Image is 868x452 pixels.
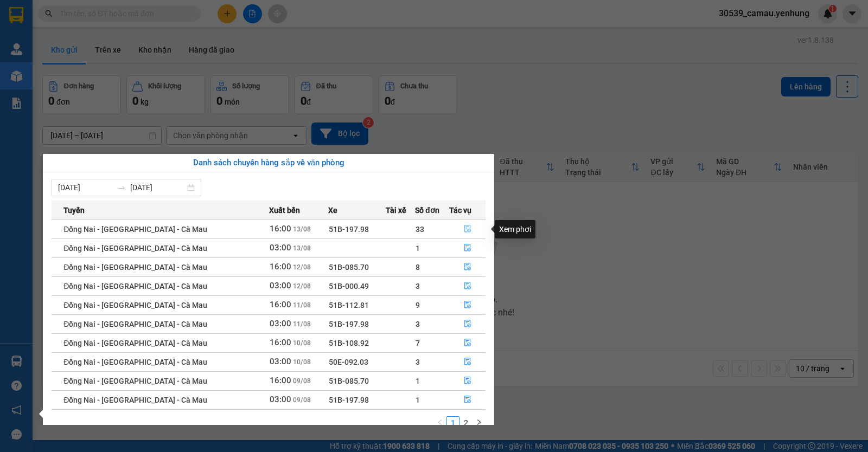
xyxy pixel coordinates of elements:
[293,225,311,233] span: 13/08
[63,320,207,328] span: Đồng Nai - [GEOGRAPHIC_DATA] - Cà Mau
[459,416,473,429] li: 2
[464,358,471,366] span: file-done
[63,358,207,366] span: Đồng Nai - [GEOGRAPHIC_DATA] - Cà Mau
[329,358,368,366] span: 50E-092.03
[270,357,291,366] span: 03:00
[117,183,126,192] span: to
[293,244,311,252] span: 13/08
[464,377,471,385] span: file-done
[450,353,485,371] button: file-done
[270,281,291,290] span: 03:00
[416,282,420,290] span: 3
[450,372,485,390] button: file-done
[329,377,369,385] span: 51B-085.70
[293,320,311,328] span: 11/08
[450,221,485,238] button: file-done
[269,204,300,216] span: Xuất bến
[130,182,185,193] input: Đến ngày
[416,320,420,328] span: 3
[464,244,471,253] span: file-done
[293,377,311,385] span: 09/08
[58,182,113,193] input: Từ ngày
[416,301,420,309] span: 9
[270,395,291,404] span: 03:00
[329,282,369,290] span: 51B-000.49
[416,396,420,404] span: 1
[450,277,485,295] button: file-done
[450,334,485,352] button: file-done
[63,204,85,216] span: Tuyến
[63,225,207,234] span: Đồng Nai - [GEOGRAPHIC_DATA] - Cà Mau
[460,417,472,429] a: 2
[63,282,207,290] span: Đồng Nai - [GEOGRAPHIC_DATA] - Cà Mau
[293,358,311,366] span: 10/08
[52,157,486,170] div: Danh sách chuyến hàng sắp về văn phòng
[464,225,471,234] span: file-done
[433,416,446,429] button: left
[293,282,311,290] span: 12/08
[450,315,485,333] button: file-done
[63,301,207,309] span: Đồng Nai - [GEOGRAPHIC_DATA] - Cà Mau
[416,358,420,366] span: 3
[447,417,459,429] a: 1
[329,301,369,309] span: 51B-112.81
[329,263,369,272] span: 51B-085.70
[446,416,459,429] li: 1
[293,339,311,347] span: 10/08
[77,15,154,26] div: Trạm Cà Mau
[328,204,337,216] span: Xe
[464,263,471,272] span: file-done
[63,396,207,404] span: Đồng Nai - [GEOGRAPHIC_DATA] - Cà Mau
[329,339,369,347] span: 51B-108.92
[464,301,471,309] span: file-done
[450,296,485,314] button: file-done
[270,376,291,385] span: 16:00
[415,204,439,216] span: Số đơn
[293,301,311,309] span: 11/08
[63,263,207,272] span: Đồng Nai - [GEOGRAPHIC_DATA] - Cà Mau
[270,338,291,347] span: 16:00
[63,377,207,385] span: Đồng Nai - [GEOGRAPHIC_DATA] - Cà Mau
[329,320,369,328] span: 51B-197.98
[416,377,420,385] span: 1
[270,300,291,309] span: 16:00
[63,339,207,347] span: Đồng Nai - [GEOGRAPHIC_DATA] - Cà Mau
[473,416,486,429] button: right
[117,183,126,192] span: swap-right
[464,282,471,290] span: file-done
[416,244,420,253] span: 1
[464,320,471,328] span: file-done
[416,263,420,272] span: 8
[77,2,154,15] div: [DATE] 06:58
[450,259,485,276] button: file-done
[293,396,311,404] span: 09/08
[293,263,311,271] span: 12/08
[450,240,485,257] button: file-done
[270,262,291,272] span: 16:00
[476,419,482,425] span: right
[386,204,406,216] span: Tài xế
[416,339,420,347] span: 7
[464,396,471,404] span: file-done
[495,220,535,238] div: Xem phơi
[433,416,446,429] li: Previous Page
[449,204,471,216] span: Tác vụ
[329,225,369,234] span: 51B-197.98
[416,225,424,234] span: 33
[63,244,207,253] span: Đồng Nai - [GEOGRAPHIC_DATA] - Cà Mau
[5,34,157,49] td: Nhà xe Yến Hùng
[270,243,291,253] span: 03:00
[450,391,485,409] button: file-done
[437,419,443,425] span: left
[473,416,486,429] li: Next Page
[329,396,369,404] span: 51B-197.98
[270,319,291,328] span: 03:00
[270,224,291,234] span: 16:00
[464,339,471,347] span: file-done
